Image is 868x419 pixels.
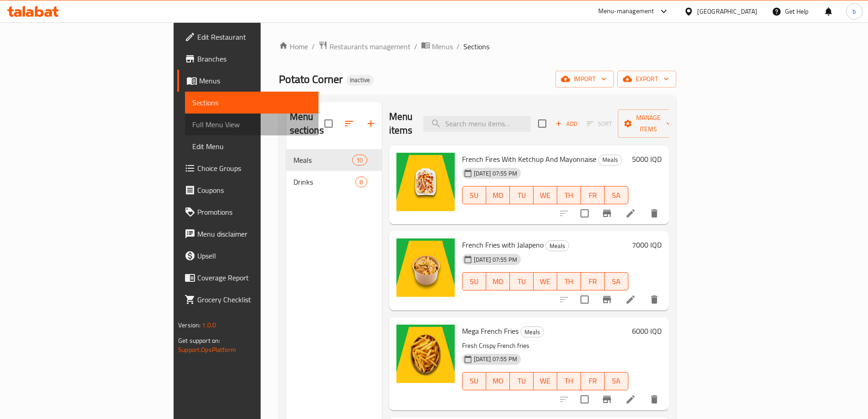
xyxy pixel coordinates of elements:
button: Add section [360,113,382,134]
a: Choice Groups [177,157,318,179]
a: Edit Restaurant [177,26,318,48]
button: SA [605,372,628,390]
img: French Fires With Ketchup And Mayonnaise [396,153,455,211]
span: export [625,73,669,85]
p: Fresh Crispy French fries [462,340,628,352]
button: SA [605,186,628,204]
span: 1.0.0 [202,319,216,331]
button: SU [462,272,486,290]
span: Meals [546,241,569,251]
span: Upsell [197,250,311,261]
button: delete [643,388,665,410]
span: Meals [521,327,544,337]
span: Sections [192,97,311,108]
span: Meals [599,155,621,165]
span: SU [466,374,483,388]
span: Mega French Fries [462,324,519,338]
span: TU [514,189,530,202]
a: Edit menu item [625,208,636,219]
span: Drinks [293,176,356,187]
span: Promotions [197,207,311,217]
span: WE [537,275,554,288]
button: TH [557,372,581,390]
input: search [423,116,531,132]
button: TU [510,372,534,390]
h6: 5000 IQD [632,153,662,166]
span: French Fries with Jalapeno [462,238,544,252]
div: Meals [520,326,544,337]
button: SA [605,272,628,290]
span: Sections [463,41,489,52]
button: MO [486,186,510,204]
span: SU [466,275,483,288]
a: Menus [177,70,318,92]
nav: breadcrumb [279,41,676,52]
span: Select to update [575,204,594,223]
span: 8 [356,178,366,186]
span: [DATE] 07:55 PM [470,255,521,264]
button: Branch-specific-item [596,202,618,224]
span: Select section first [581,117,618,131]
span: Select all sections [319,114,338,133]
button: Branch-specific-item [596,388,618,410]
span: TH [561,189,577,202]
button: Branch-specific-item [596,289,618,310]
span: Restaurants management [329,41,411,52]
a: Upsell [177,245,318,267]
button: WE [534,272,557,290]
span: Select to update [575,390,594,409]
button: SU [462,186,486,204]
span: Select section [533,114,552,133]
span: FR [585,275,601,288]
button: export [617,71,676,88]
div: [GEOGRAPHIC_DATA] [697,6,757,16]
span: Coverage Report [197,272,311,283]
button: delete [643,289,665,310]
span: Menu disclaimer [197,228,311,239]
span: Inactive [346,76,374,84]
a: Edit Menu [185,135,318,157]
span: TH [561,275,577,288]
span: Choice Groups [197,163,311,174]
a: Branches [177,48,318,70]
span: Branches [197,53,311,64]
button: import [555,71,614,88]
button: MO [486,372,510,390]
img: Mega French Fries [396,325,455,383]
span: SU [466,189,483,202]
button: SU [462,372,486,390]
button: TU [510,186,534,204]
span: Sort sections [338,113,360,134]
span: Edit Menu [192,141,311,152]
span: WE [537,189,554,202]
span: import [563,73,606,85]
span: [DATE] 07:55 PM [470,355,521,363]
span: TH [561,374,577,388]
nav: Menu sections [286,145,382,197]
div: Meals [545,240,569,251]
span: Manage items [625,112,672,135]
span: b [853,6,856,16]
span: Menus [432,41,453,52]
h6: 6000 IQD [632,325,662,337]
span: 10 [353,156,366,165]
span: TU [514,374,530,388]
button: MO [486,272,510,290]
div: Menu-management [598,6,654,17]
div: Inactive [346,75,374,86]
h2: Menu items [389,110,413,137]
span: French Fires With Ketchup And Mayonnaise [462,152,596,166]
button: WE [534,372,557,390]
div: items [355,176,367,187]
span: Coupons [197,185,311,196]
h6: 7000 IQD [632,238,662,251]
span: SA [608,275,625,288]
a: Menus [421,41,453,52]
button: TH [557,186,581,204]
span: MO [490,189,506,202]
span: TU [514,275,530,288]
span: SA [608,374,625,388]
button: Manage items [618,109,679,138]
div: items [352,155,367,166]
